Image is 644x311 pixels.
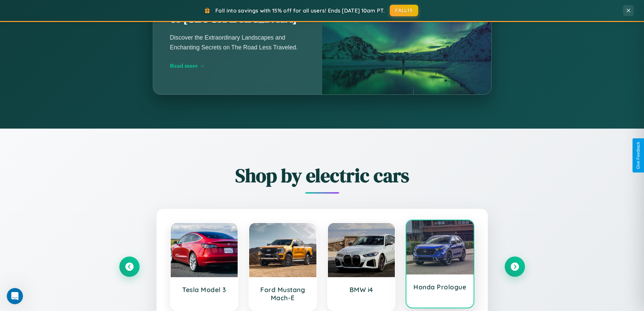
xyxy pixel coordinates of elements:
[413,283,467,291] h3: Honda Prologue
[256,286,310,302] h3: Ford Mustang Mach-E
[636,142,641,169] div: Give Feedback
[170,62,305,69] div: Read more →
[390,5,418,16] button: FALL15
[177,286,231,294] h3: Tesla Model 3
[335,286,388,294] h3: BMW i4
[119,162,525,188] h2: Shop by electric cars
[7,288,23,304] iframe: Intercom live chat
[170,33,305,52] p: Discover the Extraordinary Landscapes and Enchanting Secrets on The Road Less Traveled.
[215,7,385,14] span: Fall into savings with 15% off for all users! Ends [DATE] 10am PT.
